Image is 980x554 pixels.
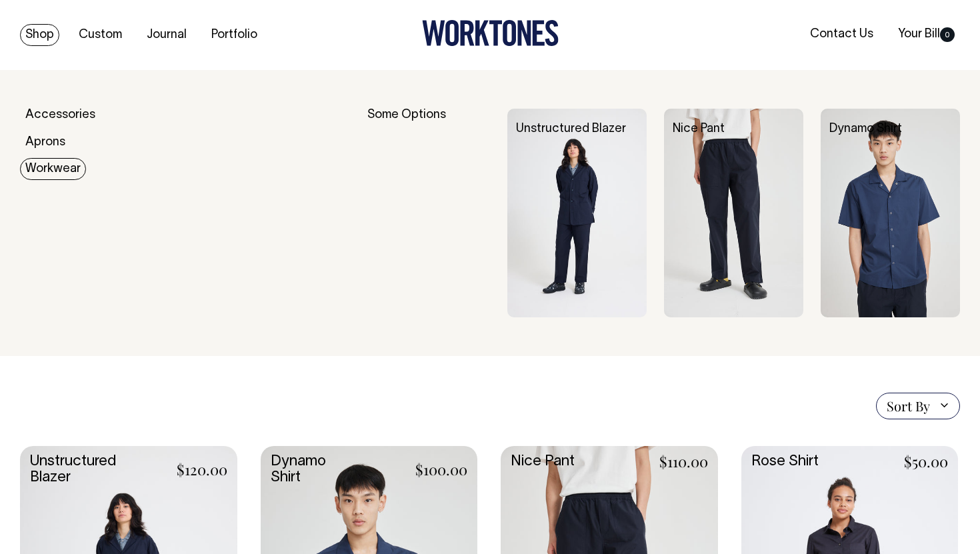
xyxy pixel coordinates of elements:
a: Shop [20,24,59,46]
div: Some Options [367,109,489,318]
a: Portfolio [206,24,263,46]
span: Sort By [887,398,930,414]
a: Aprons [20,131,71,153]
span: 0 [940,27,955,42]
a: Accessories [20,104,101,126]
img: Unstructured Blazer [507,109,647,318]
a: Workwear [20,158,86,180]
a: Your Bill0 [893,23,960,45]
a: Journal [141,24,192,46]
a: Nice Pant [673,123,725,135]
a: Contact Us [805,23,879,45]
a: Unstructured Blazer [516,123,626,135]
img: Dynamo Shirt [821,109,960,318]
a: Custom [73,24,127,46]
a: Dynamo Shirt [829,123,902,135]
img: Nice Pant [664,109,803,318]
